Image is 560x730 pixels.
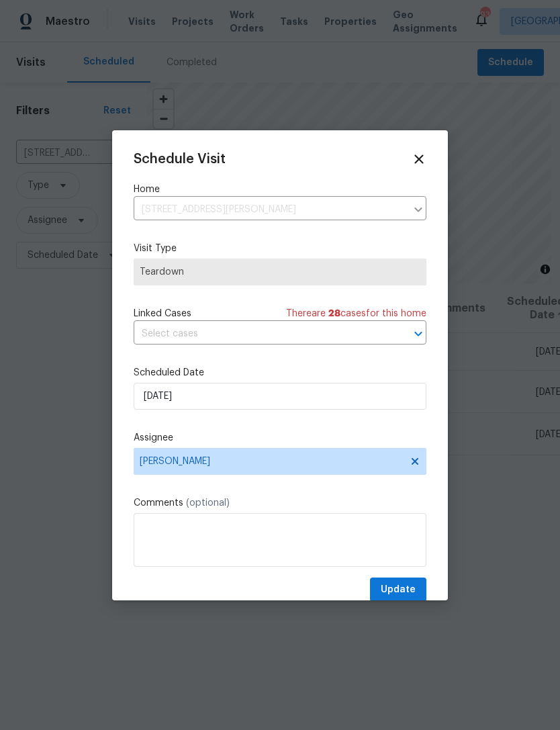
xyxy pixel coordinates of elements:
[134,496,426,510] label: Comments
[134,242,426,255] label: Visit Type
[134,431,426,445] label: Assignee
[286,307,426,320] span: There are case s for this home
[134,307,191,320] span: Linked Cases
[412,152,426,167] span: Close
[134,199,406,220] input: Enter in an address
[381,582,416,598] span: Update
[370,578,426,602] button: Update
[186,498,230,508] span: (optional)
[140,456,403,467] span: [PERSON_NAME]
[134,324,389,345] input: Select cases
[409,324,428,343] button: Open
[134,152,226,166] span: Schedule Visit
[328,309,340,318] span: 28
[134,366,426,379] label: Scheduled Date
[134,383,426,410] input: M/D/YYYY
[134,183,426,196] label: Home
[140,265,420,279] span: Teardown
